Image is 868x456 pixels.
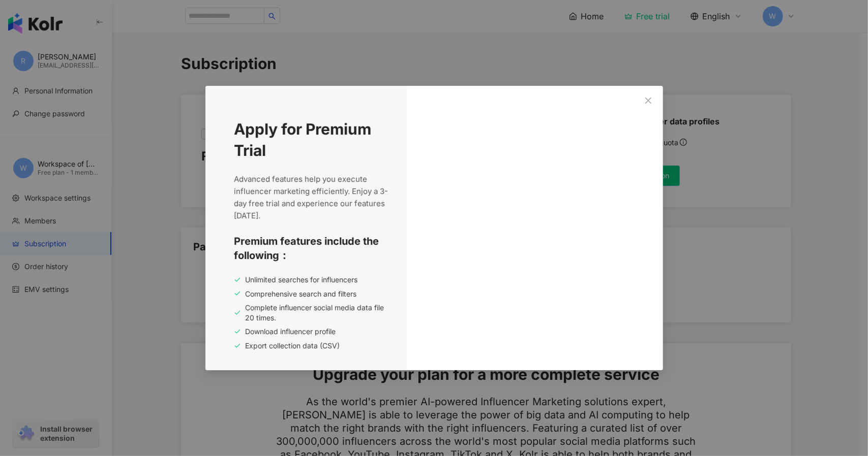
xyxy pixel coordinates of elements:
span: Advanced features help you execute influencer marketing efficiently. Enjoy a 3-day free trial and... [234,173,388,222]
div: Export collection data (CSV) [234,341,388,351]
span: close [644,96,652,105]
div: Unlimited searches for influencers [234,275,388,285]
div: Download influencer profile [234,327,388,337]
div: Complete influencer social media data file 20 times. [234,303,388,322]
div: Comprehensive search and filters [234,289,388,299]
span: Premium features include the following： [234,234,388,263]
span: Apply for Premium Trial [234,118,388,161]
button: Close [638,90,659,111]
